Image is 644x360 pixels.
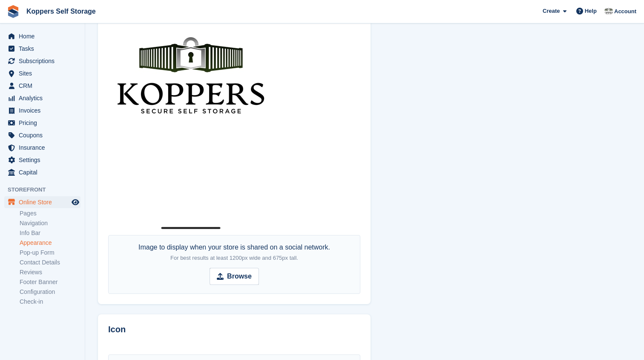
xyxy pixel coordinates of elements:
[23,4,99,18] a: Koppers Self Storage
[20,219,80,227] a: Navigation
[543,7,560,15] span: Create
[19,154,70,166] span: Settings
[19,105,70,116] span: Invoices
[108,325,360,334] h2: Icon
[20,268,80,276] a: Reviews
[19,196,70,208] span: Online Store
[19,67,70,79] span: Sites
[614,7,636,16] span: Account
[4,166,80,178] a: menu
[19,142,70,154] span: Insurance
[19,129,70,141] span: Coupons
[4,92,80,104] a: menu
[19,30,70,42] span: Home
[4,105,80,116] a: menu
[227,271,252,282] strong: Browse
[20,239,80,247] a: Appearance
[19,55,70,67] span: Subscriptions
[19,43,70,55] span: Tasks
[585,7,597,15] span: Help
[4,117,80,129] a: menu
[4,43,80,55] a: menu
[4,196,80,208] a: menu
[138,242,330,263] div: Image to display when your store is shared on a social network.
[4,30,80,42] a: menu
[19,166,70,178] span: Capital
[19,80,70,92] span: CRM
[20,249,80,257] a: Pop-up Form
[4,67,80,79] a: menu
[70,197,80,207] a: Preview store
[20,298,80,306] a: Check-in
[19,117,70,129] span: Pricing
[108,345,115,351] img: IMG_7814.jpg
[170,255,298,261] span: For best results at least 1200px wide and 675px tall.
[20,258,80,267] a: Contact Details
[19,92,70,104] span: Analytics
[4,55,80,67] a: menu
[20,229,80,237] a: Info Bar
[20,278,80,286] a: Footer Banner
[20,209,80,218] a: Pages
[604,7,613,15] img: Frazer McFadden
[20,288,80,296] a: Configuration
[4,142,80,154] a: menu
[7,5,20,18] img: stora-icon-8386f47178a22dfd0bd8f6a31ec36ba5ce8667c1dd55bd0f319d3a0aa187defe.svg
[210,268,259,285] input: Browse
[4,154,80,166] a: menu
[4,80,80,92] a: menu
[8,186,85,194] span: Storefront
[4,129,80,141] a: menu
